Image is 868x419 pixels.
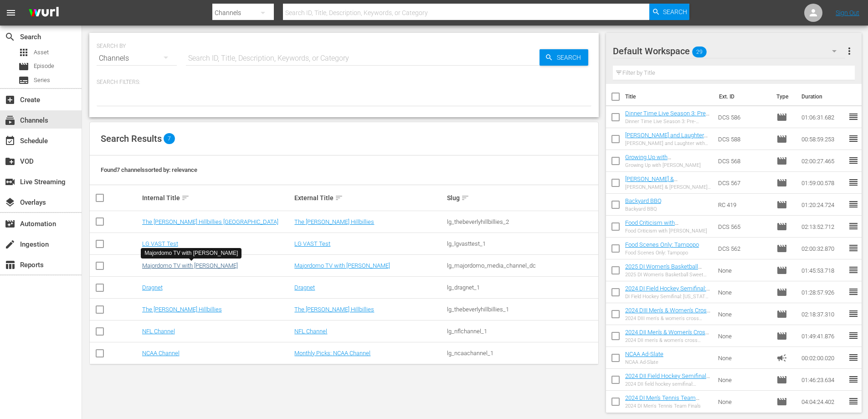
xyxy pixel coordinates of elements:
td: None [714,281,773,303]
a: LG VAST Test [142,240,178,247]
td: DCS 588 [714,128,773,150]
td: 01:20:24.724 [798,194,848,216]
a: Majordomo TV with [PERSON_NAME] [142,262,238,269]
a: Food Criticism with [PERSON_NAME] [625,219,678,233]
div: lg_nflchannel_1 [447,328,597,335]
span: Episode [776,265,787,276]
div: Dinner Time Live Season 3: Pre-Opening Diaries [625,119,711,124]
td: DCS 565 [714,216,773,238]
span: Episode [776,331,787,341]
p: Search Filters: [97,78,591,86]
span: Ingestion [5,239,15,250]
td: 02:13:52.712 [798,216,848,238]
td: None [714,303,773,325]
span: Episode [776,374,787,385]
div: Channels [97,46,177,71]
td: 02:00:27.465 [798,150,848,172]
td: 04:04:24.402 [798,391,848,413]
span: Episode [776,112,787,123]
span: Episode [776,155,787,166]
span: Found 7 channels sorted by: relevance [101,166,197,173]
a: [PERSON_NAME] & [PERSON_NAME] Finally Talk About The Bear: Season 1 [625,176,699,196]
td: DCS 586 [714,106,773,128]
a: [PERSON_NAME] and Laughter with [PERSON_NAME] [625,132,708,145]
span: Reports [5,259,15,270]
td: None [714,391,773,413]
div: Food Scenes Only: Tampopo [625,250,699,256]
div: [PERSON_NAME] & [PERSON_NAME] Finally Talk About The Bear: Season 1 [625,184,711,190]
span: reorder [848,111,859,122]
a: NCAA Ad-Slate [625,351,663,357]
span: VOD [5,156,15,167]
span: Episode [34,62,54,71]
div: Default Workspace [613,38,845,64]
a: 2024 DII Field Hockey Semifinal: Kutztown vs. Shippensburg [625,372,710,386]
td: 01:49:41.876 [798,325,848,347]
span: reorder [848,133,859,144]
a: The [PERSON_NAME] Hillbillies [294,306,374,313]
a: The [PERSON_NAME] Hillbillies [142,306,222,313]
a: Dinner Time Live Season 3: Pre-Opening Diaries [625,110,709,124]
td: 00:02:00.020 [798,347,848,369]
td: None [714,369,773,391]
button: Search [539,49,588,66]
div: 2024 DI Men's Tennis Team Finals [625,403,711,409]
span: Search [553,49,588,66]
a: NCAA Channel [142,350,180,357]
td: None [714,347,773,369]
span: 29 [692,42,707,62]
a: 2024 DIII Men's & Women's Cross Country Championship [625,307,710,321]
a: Majordomo TV with [PERSON_NAME] [294,262,390,269]
span: Episode [776,243,787,254]
span: reorder [848,221,859,232]
td: DCS 567 [714,172,773,194]
span: Create [5,94,15,105]
img: ans4CAIJ8jUAAAAAAAAAAAAAAAAAAAAAAAAgQb4GAAAAAAAAAAAAAAAAAAAAAAAAJMjXAAAAAAAAAAAAAAAAAAAAAAAAgAT5G... [22,2,66,24]
td: RC 419 [714,194,773,216]
span: reorder [848,374,859,385]
a: The [PERSON_NAME] Hillbillies [GEOGRAPHIC_DATA] [142,218,278,225]
td: 02:00:32.870 [798,238,848,259]
span: reorder [848,308,859,319]
td: 00:58:59.253 [798,128,848,150]
th: Title [625,84,714,109]
span: Search [663,4,687,20]
span: Schedule [5,135,15,146]
span: reorder [848,155,859,166]
td: 01:28:57.926 [798,281,848,303]
td: None [714,259,773,281]
span: more_vert [844,46,855,57]
div: Slug [447,192,597,203]
button: Search [649,4,689,20]
div: lg_ncaachannel_1 [447,350,597,357]
span: 7 [164,133,175,144]
div: 2024 DII field hockey semifinal: Kutztown vs. Shippensburg full replay [625,381,711,387]
td: DCS 562 [714,238,773,259]
td: 01:59:00.578 [798,172,848,194]
div: lg_dragnet_1 [447,284,597,291]
a: Sign Out [836,9,859,16]
span: sort [181,194,190,202]
span: Search [5,31,15,42]
a: 2025 DI Women's Basketball Sweet Sixteen: Ole Miss vs UCLA [625,263,711,277]
span: Episode [18,61,29,72]
div: lg_thebeverlyhillbillies_2 [447,218,597,225]
div: Internal Title [142,192,292,203]
span: Series [34,76,50,85]
span: sort [335,194,343,202]
span: menu [5,7,16,18]
span: Episode [776,396,787,407]
div: DI Field Hockey Semifinal: [US_STATE] vs. Northwestern [625,294,711,300]
span: Overlays [5,197,15,208]
div: External Title [294,192,444,203]
a: NFL Channel [294,328,327,335]
span: Episode [776,287,787,298]
span: Episode [776,199,787,210]
span: reorder [848,286,859,297]
a: 2024 DI Field Hockey Semifinal: [US_STATE] vs. Northwestern [625,285,710,299]
span: Series [18,75,29,86]
span: sort [461,194,469,202]
td: 01:46:23.634 [798,369,848,391]
a: Backyard BBQ [625,197,662,204]
span: reorder [848,199,859,210]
